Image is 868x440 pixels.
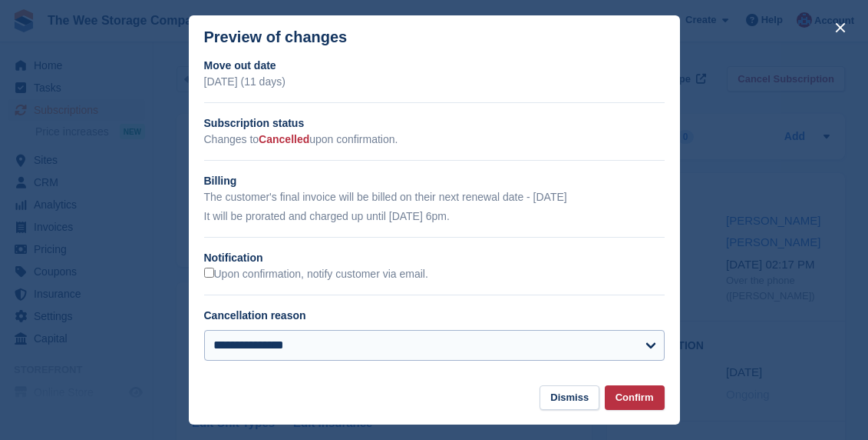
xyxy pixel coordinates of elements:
h2: Notification [204,250,665,266]
p: Preview of changes [204,28,348,46]
button: close [828,15,853,40]
label: Upon confirmation, notify customer via email. [204,268,428,282]
button: Confirm [605,385,665,411]
p: Changes to upon confirmation. [204,132,665,148]
input: Upon confirmation, notify customer via email. [204,268,214,278]
button: Dismiss [540,385,599,411]
h2: Billing [204,173,665,189]
p: [DATE] (11 days) [204,74,665,90]
span: Cancelled [259,133,309,145]
p: It will be prorated and charged up until [DATE] 6pm. [204,208,665,225]
p: The customer's final invoice will be billed on their next renewal date - [DATE] [204,189,665,205]
h2: Subscription status [204,115,665,132]
label: Cancellation reason [204,309,306,322]
h2: Move out date [204,58,665,74]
